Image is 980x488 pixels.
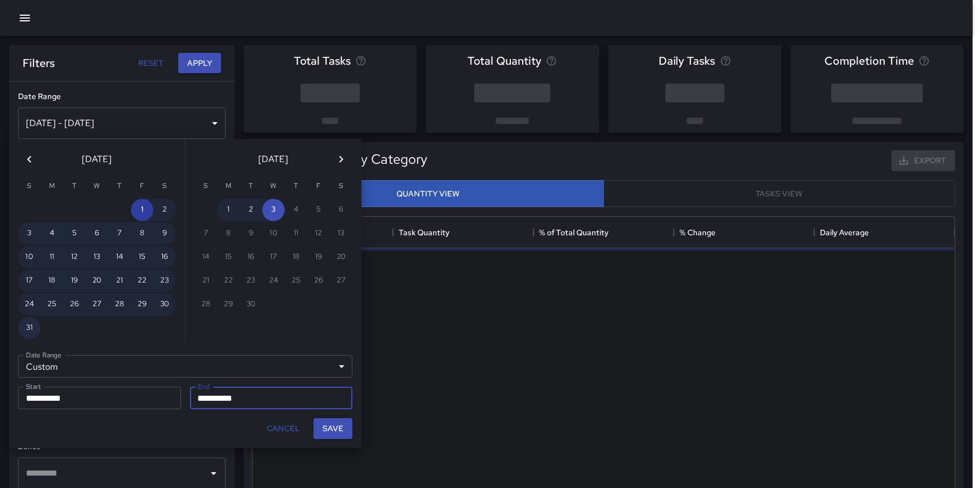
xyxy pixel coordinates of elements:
span: Saturday [154,175,175,198]
button: 31 [18,317,41,339]
button: 11 [41,246,63,268]
button: 28 [108,293,131,316]
button: 15 [131,246,153,268]
span: Friday [132,175,152,198]
button: 6 [86,222,108,245]
button: 30 [153,293,176,316]
span: Sunday [19,175,39,198]
button: 14 [108,246,131,268]
span: Tuesday [241,175,261,198]
span: Saturday [331,175,351,198]
span: [DATE] [82,151,112,167]
button: 19 [63,270,86,292]
button: 3 [262,199,285,221]
button: 2 [153,199,176,221]
button: 1 [217,199,240,221]
span: Tuesday [64,175,85,198]
button: Save [314,418,352,439]
button: 23 [153,270,176,292]
span: Sunday [196,175,216,198]
span: Thursday [109,175,130,198]
button: Previous month [18,148,41,171]
button: 16 [153,246,176,268]
span: Wednesday [87,175,107,198]
span: Wednesday [263,175,284,198]
button: 7 [108,222,131,245]
button: 25 [41,293,63,316]
span: [DATE] [259,151,289,167]
button: Next month [330,148,352,171]
button: 3 [18,222,41,245]
span: Monday [218,175,239,198]
button: 17 [18,270,41,292]
button: 21 [108,270,131,292]
button: 20 [86,270,108,292]
label: Start [26,382,41,391]
button: 29 [131,293,153,316]
span: Monday [42,175,62,198]
button: 26 [63,293,86,316]
span: Thursday [286,175,306,198]
button: 22 [131,270,153,292]
button: 10 [18,246,41,268]
button: 5 [63,222,86,245]
div: Custom [18,355,352,378]
button: 9 [153,222,176,245]
button: 18 [41,270,63,292]
button: 12 [63,246,86,268]
label: End [198,382,210,391]
span: Friday [308,175,329,198]
button: 2 [240,199,262,221]
label: Date Range [26,350,61,360]
button: 8 [131,222,153,245]
button: 13 [86,246,108,268]
button: 4 [41,222,63,245]
button: 1 [131,199,153,221]
button: 24 [18,293,41,316]
button: Cancel [262,418,304,439]
button: 27 [86,293,108,316]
